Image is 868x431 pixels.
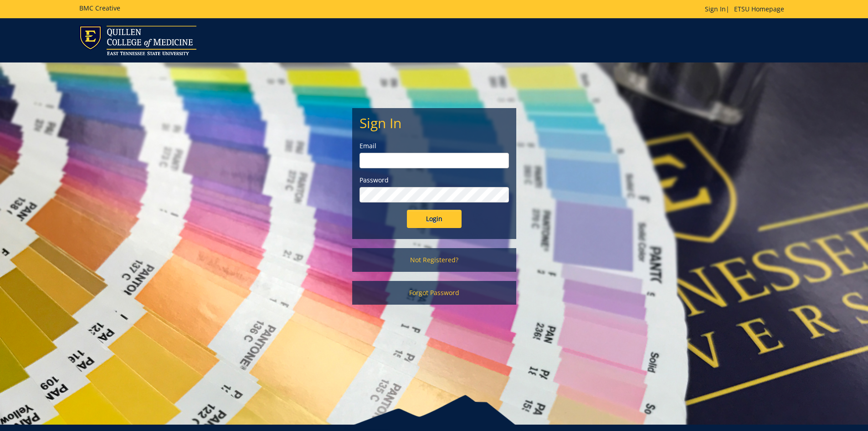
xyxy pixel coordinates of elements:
p: | [705,5,789,14]
label: Password [360,176,509,185]
h5: BMC Creative [79,5,120,11]
img: ETSU logo [79,26,196,55]
a: Not Registered? [352,248,516,272]
label: Email [360,141,509,151]
input: Login [407,210,462,228]
a: ETSU Homepage [729,5,789,13]
a: Forgot Password [352,281,516,305]
h2: Sign In [360,115,509,130]
a: Sign In [705,5,726,13]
